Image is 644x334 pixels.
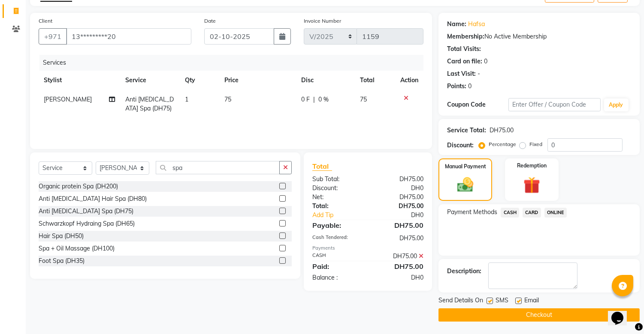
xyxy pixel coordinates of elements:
[368,184,430,193] div: DH0
[438,308,640,322] button: Checkout
[185,95,188,103] span: 1
[304,17,341,25] label: Invoice Number
[301,95,310,104] span: 0 F
[204,17,216,25] label: Date
[445,163,486,170] label: Manual Payment
[312,245,423,252] div: Payments
[529,140,542,148] label: Fixed
[508,98,600,111] input: Enter Offer / Coupon Code
[447,126,486,135] div: Service Total:
[468,20,485,29] a: Hafsa
[368,234,430,243] div: DH75.00
[44,95,92,103] span: [PERSON_NAME]
[306,175,368,184] div: Sub Total:
[608,300,635,325] iframe: chat widget
[306,202,368,211] div: Total:
[306,220,368,230] div: Payable:
[39,17,52,25] label: Client
[518,175,545,196] img: _gift.svg
[447,100,508,109] div: Coupon Code
[368,261,430,271] div: DH75.00
[368,175,430,184] div: DH75.00
[490,126,514,135] div: DH75.00
[447,267,481,276] div: Description:
[312,162,332,171] span: Total
[39,194,147,203] div: Anti [MEDICAL_DATA] Hair Spa (DH80)
[447,208,497,217] span: Payment Methods
[224,95,231,103] span: 75
[313,95,315,104] span: |
[368,220,430,230] div: DH75.00
[39,28,67,45] button: +971
[39,182,118,191] div: Organic protein Spa (DH200)
[39,256,85,265] div: Foot Spa (DH35)
[39,71,121,90] th: Stylist
[355,71,396,90] th: Total
[306,234,368,243] div: Cash Tendered:
[306,261,368,271] div: Paid:
[438,296,483,307] span: Send Details On
[478,69,480,78] div: -
[447,32,484,41] div: Membership:
[447,45,481,54] div: Total Visits:
[496,296,508,307] span: SMS
[180,71,219,90] th: Qty
[39,244,115,253] div: Spa + Oil Massage (DH100)
[447,32,631,41] div: No Active Membership
[39,219,135,228] div: Schwarzkopf Hydraing Spa (DH65)
[447,57,482,66] div: Card on file:
[156,161,280,174] input: Search or Scan
[318,95,329,104] span: 0 %
[517,162,547,170] label: Redemption
[368,273,430,282] div: DH0
[39,232,84,241] div: Hair Spa (DH50)
[306,211,378,220] a: Add Tip
[360,95,367,103] span: 75
[524,296,539,307] span: Email
[523,208,541,218] span: CARD
[447,82,466,91] div: Points:
[368,202,430,211] div: DH75.00
[66,28,191,45] input: Search by Name/Mobile/Email/Code
[121,71,180,90] th: Service
[447,141,474,150] div: Discount:
[452,176,478,194] img: _cash.svg
[368,193,430,202] div: DH75.00
[395,71,423,90] th: Action
[306,184,368,193] div: Discount:
[296,71,355,90] th: Disc
[306,273,368,282] div: Balance :
[604,98,629,111] button: Apply
[368,252,430,261] div: DH75.00
[126,95,174,112] span: Anti [MEDICAL_DATA] Spa (DH75)
[544,208,567,218] span: ONLINE
[447,69,476,78] div: Last Visit:
[447,20,466,29] div: Name:
[484,57,487,66] div: 0
[378,211,430,220] div: DH0
[39,207,133,216] div: Anti [MEDICAL_DATA] Spa (DH75)
[489,140,516,148] label: Percentage
[219,71,296,90] th: Price
[39,55,430,71] div: Services
[501,208,519,218] span: CASH
[468,82,472,91] div: 0
[306,252,368,261] div: CASH
[306,193,368,202] div: Net:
